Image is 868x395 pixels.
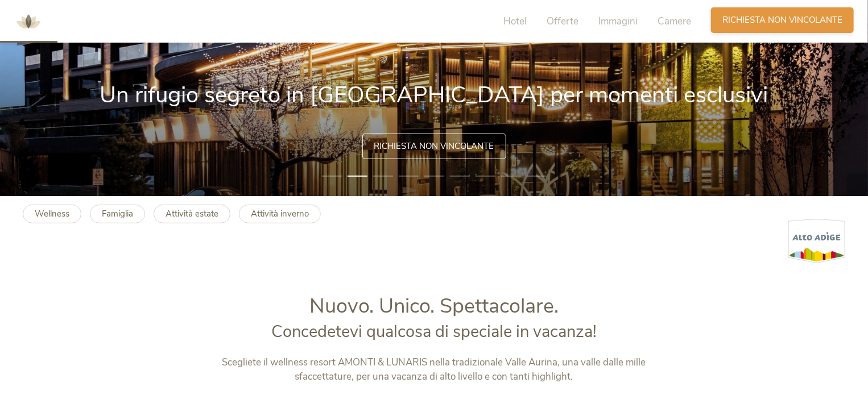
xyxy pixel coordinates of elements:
a: Famiglia [90,205,145,223]
b: Attività inverno [251,208,309,219]
a: Attività estate [154,205,230,223]
a: Attività inverno [239,205,321,223]
span: Hotel [503,15,527,28]
p: Scegliete il wellness resort AMONTI & LUNARIS nella tradizionale Valle Aurina, una valle dalle mi... [197,355,672,384]
a: AMONTI & LUNARIS Wellnessresort [11,17,46,25]
img: AMONTI & LUNARIS Wellnessresort [11,5,46,39]
span: Richiesta non vincolante [374,140,494,152]
span: Immagini [598,15,638,28]
img: Alto Adige [788,219,845,264]
span: Camere [658,15,691,28]
a: Wellness [23,205,81,223]
span: Richiesta non vincolante [722,14,842,26]
b: Attività estate [166,208,218,219]
span: Nuovo. Unico. Spettacolare. [309,292,559,320]
b: Wellness [35,208,69,219]
span: Concedetevi qualcosa di speciale in vacanza! [271,321,597,343]
span: Offerte [547,15,578,28]
b: Famiglia [102,208,133,219]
